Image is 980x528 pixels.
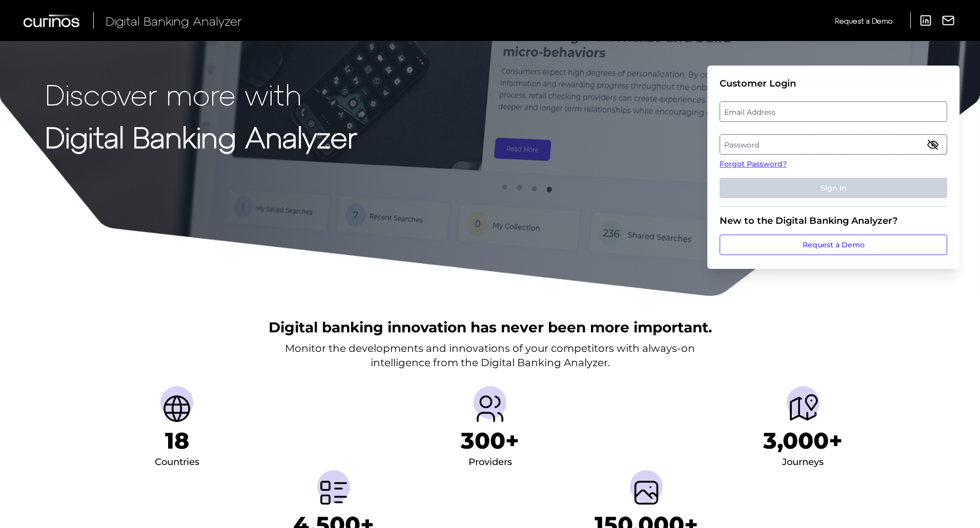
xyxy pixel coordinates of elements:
[155,454,199,471] div: Countries
[24,14,81,27] img: Curinos
[720,178,947,198] button: Sign In
[720,102,946,121] label: Email Address
[720,135,946,154] label: Password
[269,318,712,337] h2: Digital banking innovation has never been more important.
[165,427,189,454] h1: 18
[720,159,947,170] a: Forgot Password?
[317,476,350,509] img: Metrics
[106,13,242,28] span: Digital Banking Analyzer
[720,215,947,226] div: New to the Digital Banking Analyzer?
[45,119,357,154] strong: Digital Banking Analyzer
[835,12,892,29] a: Request a Demo
[835,16,892,25] span: Request a Demo
[720,235,947,255] a: Request a Demo
[782,454,824,471] div: Journeys
[45,78,357,110] p: Discover more with
[461,427,519,454] h1: 300+
[474,392,506,425] img: Providers
[720,78,947,89] div: Customer Login
[763,427,843,454] h1: 3,000+
[285,341,695,370] p: Monitor the developments and innovations of your competitors with always-on intelligence from the...
[160,392,193,425] img: Countries
[787,392,820,425] img: Journeys
[468,454,512,471] div: Providers
[630,476,663,509] img: Screenshots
